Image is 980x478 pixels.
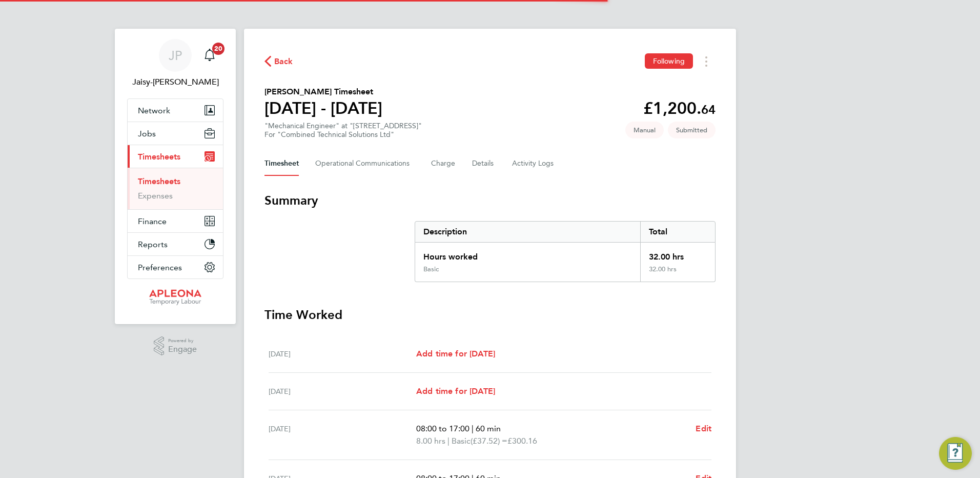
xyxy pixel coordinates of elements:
[471,436,507,446] span: (£37.52) =
[138,216,167,226] span: Finance
[199,39,220,72] a: 20
[264,130,422,139] div: For "Combined Technical Solutions Ltd"
[264,86,382,98] h2: [PERSON_NAME] Timesheet
[472,424,474,433] span: |
[472,151,496,176] button: Details
[169,49,182,62] span: JP
[416,424,469,433] span: 08:00 to 17:00
[138,191,173,201] a: Expenses
[645,53,693,69] button: Following
[264,151,299,176] button: Timesheet
[269,423,416,447] div: [DATE]
[264,307,716,323] h3: Time Worked
[128,256,223,278] button: Preferences
[138,129,156,138] span: Jobs
[128,168,223,209] div: Timesheets
[127,39,223,88] a: JPJaisy-[PERSON_NAME]
[128,122,223,145] button: Jobs
[154,336,197,356] a: Powered byEngage
[274,55,293,68] span: Back
[696,423,711,435] a: Edit
[697,53,716,69] button: Timesheets Menu
[127,76,223,88] span: Jaisy-Carol Pires
[416,348,495,360] a: Add time for [DATE]
[138,152,180,162] span: Timesheets
[168,336,197,345] span: Powered by
[416,349,495,358] span: Add time for [DATE]
[138,176,180,186] a: Timesheets
[315,151,415,176] button: Operational Communications
[138,240,168,249] span: Reports
[128,145,223,168] button: Timesheets
[416,386,495,396] span: Add time for [DATE]
[507,436,537,446] span: £300.16
[149,289,201,306] img: apleona-logo-retina.png
[625,122,664,138] span: This timesheet was manually created.
[128,233,223,255] button: Reports
[416,385,495,397] a: Add time for [DATE]
[168,345,197,354] span: Engage
[939,437,972,470] button: Engage Resource Center
[269,348,416,360] div: [DATE]
[138,106,170,115] span: Network
[668,122,716,138] span: This timesheet is Submitted.
[264,192,716,209] h3: Summary
[696,424,711,433] span: Edit
[128,99,223,122] button: Network
[415,243,640,265] div: Hours worked
[431,151,456,176] button: Charge
[415,221,716,282] div: Summary
[212,43,224,55] span: 20
[452,435,471,447] span: Basic
[115,29,236,324] nav: Main navigation
[264,122,422,139] div: "Mechanical Engineer" at "[STREET_ADDRESS]"
[476,424,501,433] span: 60 min
[640,222,715,242] div: Total
[512,151,555,176] button: Activity Logs
[269,385,416,397] div: [DATE]
[640,265,715,282] div: 32.00 hrs
[416,436,445,446] span: 8.00 hrs
[653,56,685,66] span: Following
[447,436,450,446] span: |
[701,102,716,117] span: 64
[128,210,223,232] button: Finance
[415,222,640,242] div: Description
[264,55,293,68] button: Back
[138,263,182,272] span: Preferences
[264,98,382,118] h1: [DATE] - [DATE]
[423,265,439,273] div: Basic
[640,243,715,265] div: 32.00 hrs
[127,289,223,306] a: Go to home page
[643,98,716,118] app-decimal: £1,200.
